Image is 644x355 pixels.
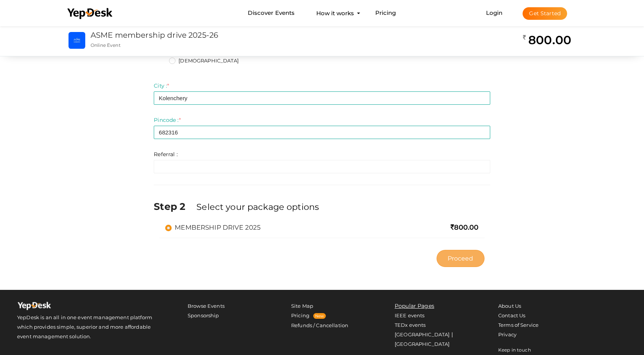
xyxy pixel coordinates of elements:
[314,6,356,20] button: How it works
[395,331,450,337] a: [GEOGRAPHIC_DATA]
[196,201,319,213] label: Select your package options
[291,303,313,309] a: Site Map
[448,254,473,263] span: Proceed
[169,57,239,65] label: [DEMOGRAPHIC_DATA]
[451,223,479,232] span: 800.00
[188,312,219,318] a: Sponsorship
[17,313,161,341] p: YepDesk is an all in one event management platform which provides simple, superior and more affor...
[165,223,261,232] label: MEMBERSHIP DRIVE 2025
[395,312,425,318] a: IEEE events
[91,30,218,40] a: ASME membership drive 2025-26
[291,312,309,318] a: Pricing
[523,32,571,48] h2: 800.00
[313,313,326,319] span: New
[395,341,450,347] a: [GEOGRAPHIC_DATA]
[498,303,521,309] a: About Us
[154,200,195,213] label: Step 2
[437,250,485,267] button: Proceed
[451,331,453,338] span: |
[154,82,169,90] label: City :
[523,7,567,20] button: Get Started
[188,303,225,309] a: Browse Events
[498,312,525,318] a: Contact Us
[291,322,348,328] a: Refunds / Cancellation
[486,9,503,16] a: Login
[248,6,295,20] a: Discover Events
[91,42,413,48] p: Online Event
[69,32,85,49] img: TB03FAF8_small.png
[498,345,531,355] label: Keep in touch
[17,301,51,313] img: Yepdesk
[375,6,396,20] a: Pricing
[498,331,516,337] a: Privacy
[395,322,426,328] a: TEDx events
[395,301,472,311] li: Popular Pages
[154,116,180,124] label: Pincode :
[498,322,539,328] a: Terms of Service
[154,150,177,158] label: Referral :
